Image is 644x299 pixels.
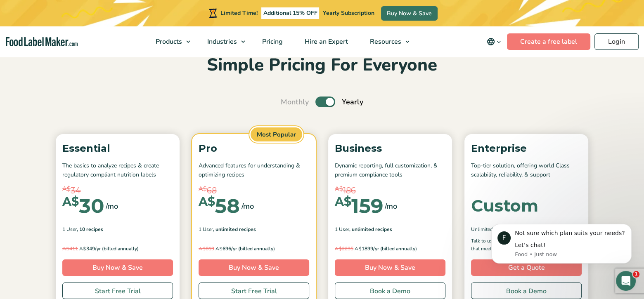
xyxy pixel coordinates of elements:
[616,271,636,291] iframe: Intercom live chat
[62,161,173,180] p: The basics to analyze recipes & create regulatory compliant nutrition labels
[199,161,309,180] p: Advanced features for understanding & optimizing recipes
[106,200,118,212] span: /mo
[62,259,173,276] a: Buy Now & Save
[249,126,303,143] span: Most Popular
[261,7,320,19] span: Additional 15% OFF
[471,198,538,214] div: Custom
[62,245,78,252] del: 411
[335,196,383,216] div: 159
[199,141,309,156] p: Pro
[153,37,183,46] span: Products
[507,33,590,50] a: Create a free label
[213,226,256,233] span: , Unlimited Recipes
[367,37,402,46] span: Resources
[335,245,353,252] del: 2235
[335,141,445,156] p: Business
[335,245,342,252] span: A$
[62,184,71,194] span: A$
[294,26,357,57] a: Hire an Expert
[62,226,77,233] span: 1 User
[342,97,363,108] span: Yearly
[335,184,343,194] span: A$
[471,161,582,180] p: Top-tier solution, offering world Class scalability, reliability, & support
[381,6,438,21] a: Buy Now & Save
[199,196,240,216] div: 58
[349,226,392,233] span: , Unlimited Recipes
[302,37,349,46] span: Hire an Expert
[145,26,194,57] a: Products
[199,196,215,208] span: A$
[205,37,238,46] span: Industries
[471,283,582,299] a: Book a Demo
[281,97,309,108] span: Monthly
[335,259,445,276] a: Buy Now & Save
[471,259,582,276] a: Get a Quote
[207,184,217,197] span: 68
[220,9,258,17] span: Limited Time!
[355,245,362,252] span: A$
[199,245,309,253] p: 696/yr (billed annually)
[62,245,69,252] span: A$
[594,33,639,50] a: Login
[323,9,374,17] span: Yearly Subscription
[62,196,79,208] span: A$
[471,226,507,233] span: Unlimited Users
[77,226,103,233] span: , 10 Recipes
[335,245,445,253] p: 1899/yr (billed annually)
[199,184,207,194] span: A$
[359,26,414,57] a: Resources
[52,54,592,77] h2: Simple Pricing For Everyone
[385,200,397,212] span: /mo
[260,37,284,46] span: Pricing
[197,26,249,57] a: Industries
[199,226,213,233] span: 1 User
[335,161,445,180] p: Dynamic reporting, full customization, & premium compliance tools
[335,283,445,299] a: Book a Demo
[343,184,356,197] span: 186
[62,245,173,253] p: 349/yr (billed annually)
[79,245,86,252] span: A$
[215,245,223,252] span: A$
[479,212,644,277] iframe: Intercom notifications message
[241,200,254,212] span: /mo
[335,196,351,208] span: A$
[633,271,639,278] span: 1
[251,26,292,57] a: Pricing
[71,184,81,197] span: 34
[199,245,206,252] span: A$
[199,259,309,276] a: Buy Now & Save
[62,141,173,156] p: Essential
[62,196,104,216] div: 30
[471,237,566,253] p: Talk to us for a comprehensive solution that meets all your enterprise needs
[199,245,214,252] del: 819
[335,226,349,233] span: 1 User
[471,141,582,156] p: Enterprise
[199,283,309,299] a: Start Free Trial
[62,283,173,299] a: Start Free Trial
[315,97,335,107] label: Toggle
